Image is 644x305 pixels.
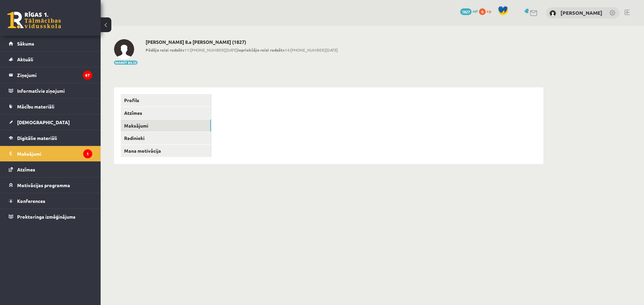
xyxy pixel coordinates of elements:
[17,146,92,161] legend: Maksājumi
[121,120,211,132] a: Maksājumi
[479,8,486,15] span: 0
[83,71,92,80] i: 67
[9,83,92,98] a: Informatīvie ziņojumi
[9,177,92,193] a: Motivācijas programma
[479,8,494,14] a: 0 xp
[9,193,92,209] a: Konferences
[17,214,75,220] span: Proktoringa izmēģinājums
[17,182,70,188] span: Motivācijas programma
[560,9,602,16] a: [PERSON_NAME]
[121,94,211,106] a: Profils
[121,132,211,144] a: Radinieki
[17,166,35,172] span: Atzīmes
[17,83,92,98] legend: Informatīvie ziņojumi
[83,149,92,158] i: 1
[9,209,92,224] a: Proktoringa izmēģinājums
[17,67,92,83] legend: Ziņojumi
[17,135,57,141] span: Digitālie materiāli
[9,52,92,67] a: Aktuāli
[146,39,338,45] h2: [PERSON_NAME] 8.a [PERSON_NAME] (1827)
[473,8,478,14] span: mP
[146,47,338,53] span: 11:[PHONE_NUMBER][DATE] 14:[PHONE_NUMBER][DATE]
[9,162,92,177] a: Atzīmes
[237,47,285,53] b: Iepriekšējo reizi redzēts
[17,41,34,47] span: Sākums
[9,36,92,51] a: Sākums
[9,130,92,146] a: Digitālie materiāli
[17,56,33,62] span: Aktuāli
[549,10,556,17] img: Armīns Salmanis
[9,99,92,114] a: Mācību materiāli
[121,145,211,157] a: Mana motivācija
[460,8,472,15] span: 1827
[487,8,491,14] span: xp
[460,8,478,14] a: 1827 mP
[9,67,92,83] a: Ziņojumi67
[17,198,45,204] span: Konferences
[9,146,92,161] a: Maksājumi1
[17,103,54,109] span: Mācību materiāli
[7,12,61,28] a: Rīgas 1. Tālmācības vidusskola
[114,39,134,59] img: Armīns Salmanis
[17,119,70,125] span: [DEMOGRAPHIC_DATA]
[121,107,211,119] a: Atzīmes
[114,61,138,65] button: Mainīt bildi
[146,47,184,53] b: Pēdējo reizi redzēts
[9,115,92,130] a: [DEMOGRAPHIC_DATA]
